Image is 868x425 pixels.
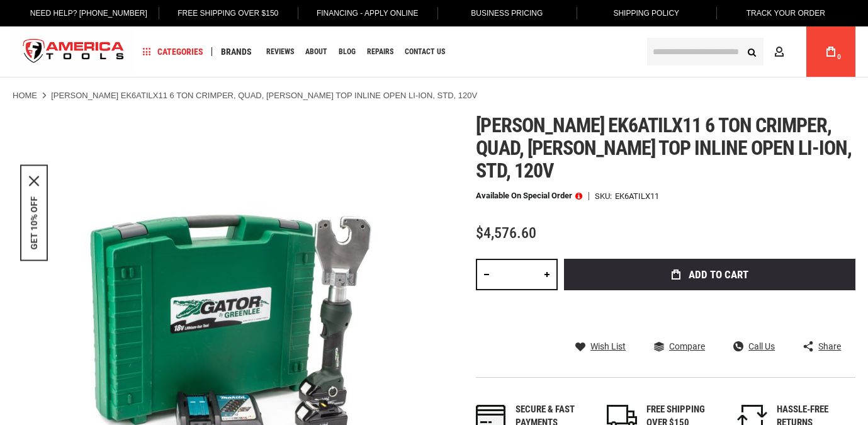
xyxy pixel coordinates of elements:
span: Brands [221,47,252,56]
span: Add to Cart [689,269,748,280]
iframe: LiveChat chat widget [691,385,868,425]
span: Blog [339,48,356,55]
span: Categories [143,47,203,56]
a: Blog [333,43,361,60]
strong: SKU [595,192,615,200]
a: 0 [819,26,843,77]
button: Close [29,176,39,186]
div: EK6ATILX11 [615,192,659,200]
a: Categories [137,43,209,60]
a: Reviews [261,43,300,60]
span: About [305,48,327,55]
span: Wish List [590,342,626,351]
a: Call Us [733,341,775,352]
p: Available on Special Order [476,191,582,200]
a: Repairs [361,43,399,60]
a: Contact Us [399,43,451,60]
a: store logo [13,28,135,76]
a: Brands [215,43,257,60]
button: Search [740,40,764,64]
button: GET 10% OFF [29,196,39,249]
span: Compare [669,342,705,351]
span: $4,576.60 [476,224,536,242]
span: 0 [837,54,841,60]
a: Compare [654,341,705,352]
span: Repairs [367,48,393,55]
button: Add to Cart [564,259,855,290]
img: America Tools [13,28,135,76]
span: Contact Us [405,48,445,55]
iframe: Secure express checkout frame [561,294,858,331]
span: Share [818,342,841,351]
span: Shipping Policy [613,9,679,18]
span: Reviews [266,48,294,55]
svg: close icon [29,176,39,186]
a: About [300,43,333,60]
span: Call Us [748,342,775,351]
a: Wish List [575,341,626,352]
